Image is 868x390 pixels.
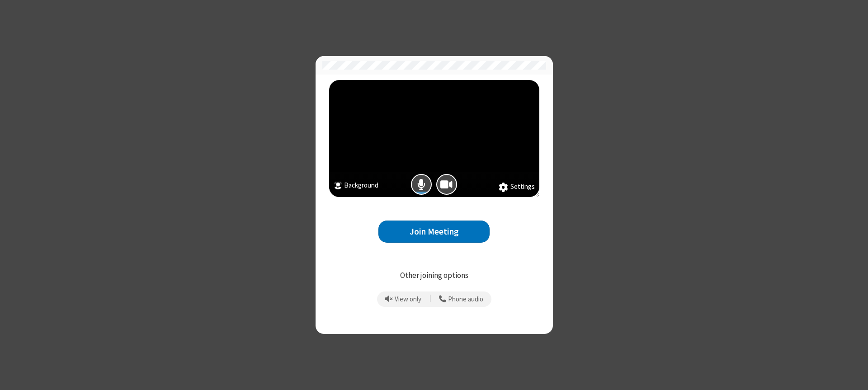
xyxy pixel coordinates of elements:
button: Settings [499,182,535,193]
button: Camera is on [436,174,457,195]
button: Join Meeting [378,221,490,243]
button: Use your phone for mic and speaker while you view the meeting on this device. [436,291,487,307]
p: Other joining options [329,270,539,282]
button: Prevent echo when there is already an active mic and speaker in the room. [382,291,425,307]
button: Background [334,180,378,193]
button: Mic is on [411,174,432,195]
span: | [429,293,431,305]
span: View only [395,296,421,303]
span: Phone audio [448,296,483,303]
